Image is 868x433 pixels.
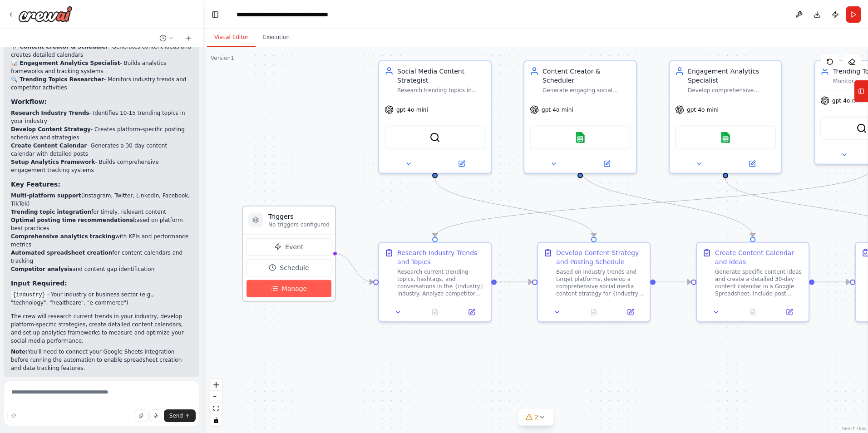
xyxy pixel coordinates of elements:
li: - Your industry or business sector (e.g., "technology", "healthcare", "e-commerce") [11,290,192,307]
img: Google sheets [720,132,731,143]
li: - Monitors industry trends and competitor activities [11,75,192,92]
span: 2 [535,413,539,422]
button: zoom out [210,391,222,403]
button: Start a new chat [181,33,196,44]
strong: Setup Analytics Framework [11,159,95,165]
button: Visual Editor [207,28,256,47]
li: and content gap identification [11,265,192,273]
strong: Multi-platform support [11,192,81,199]
button: Hide left sidebar [209,8,222,21]
p: You'll need to connect your Google Sheets integration before running the automation to enable spr... [11,348,192,372]
div: Engagement Analytics SpecialistDevelop comprehensive frameworks for tracking social media engagem... [669,60,782,174]
div: Content Creator & SchedulerGenerate engaging social media content ideas, create detailed content ... [523,60,637,174]
p: No triggers configured [268,221,330,228]
p: The crew will research current trends in your industry, develop platform-specific strategies, cre... [11,312,192,345]
g: Edge from bcf9c202-e32a-4cb2-a30a-38de405a5086 to e0c50fea-cfb9-4ef2-b049-3fec0fe8679f [576,169,757,237]
button: No output available [575,307,613,318]
button: Open in side panel [456,307,487,318]
button: Schedule [247,259,331,276]
div: Research current trending topics, hashtags, and conversations in the {industry} industry. Analyze... [397,268,485,297]
strong: Note: [11,349,28,355]
button: zoom in [210,379,222,391]
span: gpt-4o-mini [542,106,573,113]
li: for content calendars and tracking [11,249,192,265]
span: Event [285,242,303,251]
button: Switch to previous chat [156,33,178,44]
li: (Instagram, Twitter, LinkedIn, Facebook, TikTok) [11,192,192,208]
li: - Builds comprehensive engagement tracking systems [11,158,192,174]
div: Content Creator & Scheduler [542,67,631,85]
div: Create Content Calendar and IdeasGenerate specific content ideas and create a detailed 30-day con... [696,242,809,322]
strong: Research Industry Trends [11,110,89,116]
li: - Generates content ideas and creates detailed calendars [11,43,192,59]
strong: Optimal posting time recommendations [11,217,133,223]
button: Open in side panel [774,307,805,318]
button: Upload files [135,409,148,422]
button: Manage [247,280,331,297]
strong: Workflow: [11,98,47,105]
button: Event [247,238,331,256]
li: for timely, relevant content [11,208,192,216]
div: React Flow controls [210,379,222,426]
button: Execution [256,28,297,47]
li: - Generates a 30-day content calendar with detailed posts [11,142,192,158]
span: Schedule [280,263,309,272]
div: Develop Content Strategy and Posting Schedule [556,248,644,266]
strong: Comprehensive analytics tracking [11,233,115,240]
strong: Key Features: [11,181,60,188]
button: Open in side panel [581,158,632,169]
div: Generate specific content ideas and create a detailed 30-day content calendar in a Google Spreads... [715,268,803,297]
div: Engagement Analytics Specialist [688,67,776,85]
div: Generate engaging social media content ideas, create detailed content plans, and develop optimize... [542,87,631,94]
span: gpt-4o-mini [687,106,719,113]
div: Social Media Content StrategistResearch trending topics in {industry}, analyze competitor content... [378,60,492,174]
code: {industry} [11,291,47,299]
img: Logo [18,6,73,22]
button: toggle interactivity [210,414,222,426]
g: Edge from 6a6f4dab-0fef-4e1b-97d8-f8a8ec06a21a to d4699c66-c5fb-4494-b758-bc0161894ad0 [497,277,532,286]
div: Social Media Content Strategist [397,67,485,85]
button: Open in side panel [436,158,487,169]
li: based on platform best practices [11,216,192,232]
strong: Develop Content Strategy [11,126,91,133]
img: SerperDevTool [429,132,440,143]
button: Open in side panel [615,307,646,318]
strong: Trending topic integration [11,209,91,215]
button: No output available [734,307,772,318]
img: SerperDevTool [856,123,867,134]
span: gpt-4o-mini [832,97,864,104]
span: Send [169,412,183,419]
a: React Flow attribution [842,426,867,431]
nav: breadcrumb [237,10,364,19]
button: Send [164,409,196,422]
g: Edge from triggers to 6a6f4dab-0fef-4e1b-97d8-f8a8ec06a21a [334,249,373,287]
g: Edge from e0c50fea-cfb9-4ef2-b049-3fec0fe8679f to b4384fc6-ebcc-4504-a6d3-a831c3fa1e2d [814,277,850,286]
span: gpt-4o-mini [396,106,428,113]
h3: Triggers [268,212,330,221]
span: Manage [282,284,307,293]
div: Based on industry trends and target platforms, develop a comprehensive social media content strat... [556,268,644,297]
div: Research trending topics in {industry}, analyze competitor content, and develop comprehensive con... [397,87,485,94]
strong: Automated spreadsheet creation [11,250,112,256]
div: Develop Content Strategy and Posting ScheduleBased on industry trends and target platforms, devel... [537,242,651,322]
button: fit view [210,403,222,414]
li: - Creates platform-specific posting schedules and strategies [11,125,192,142]
strong: Create Content Calendar [11,143,87,149]
button: 2 [518,409,553,426]
g: Edge from 1d11fbdc-ee8a-4025-9f6c-a5362ec2ba38 to d4699c66-c5fb-4494-b758-bc0161894ad0 [430,178,598,237]
button: Open in side panel [726,158,778,169]
li: with KPIs and performance metrics [11,232,192,249]
div: Develop comprehensive frameworks for tracking social media engagement metrics, analyze posting ti... [688,87,776,94]
div: Create Content Calendar and Ideas [715,248,803,266]
div: Version 1 [211,54,234,62]
div: TriggersNo triggers configuredEventScheduleManage [242,206,336,302]
div: Research Industry Trends and TopicsResearch current trending topics, hashtags, and conversations ... [378,242,492,322]
li: - Identifies 10-15 trending topics in your industry [11,109,192,125]
g: Edge from d4699c66-c5fb-4494-b758-bc0161894ad0 to e0c50fea-cfb9-4ef2-b049-3fec0fe8679f [656,277,691,286]
button: Improve this prompt [7,409,20,422]
strong: Competitor analysis [11,266,72,272]
div: Research Industry Trends and Topics [397,248,485,266]
strong: 🔍 Trending Topics Researcher [11,76,104,83]
strong: Input Required: [11,280,67,287]
button: No output available [416,307,454,318]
